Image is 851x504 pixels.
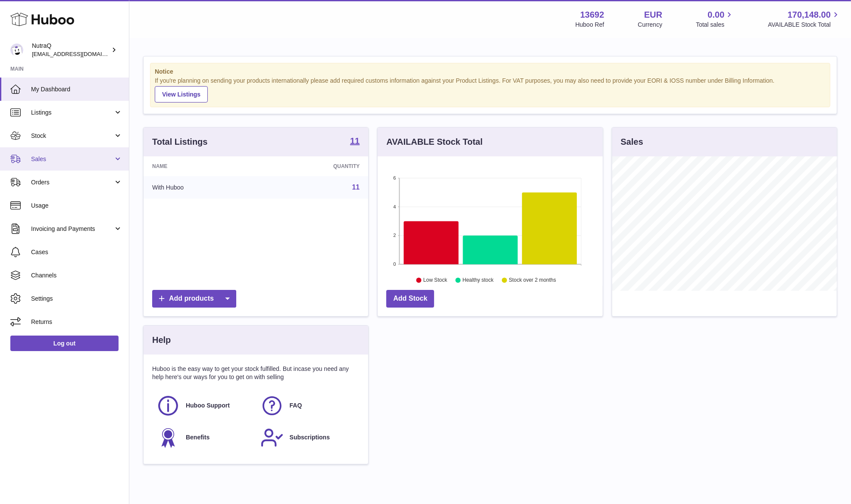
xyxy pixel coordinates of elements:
[31,271,122,280] span: Channels
[423,277,447,283] text: Low Stock
[32,42,110,58] div: NutraQ
[350,137,360,147] a: 11
[31,178,113,187] span: Orders
[621,136,643,148] h3: Sales
[644,9,662,21] strong: EUR
[156,426,252,449] a: Benefits
[32,50,127,57] span: [EMAIL_ADDRESS][DOMAIN_NAME]
[260,394,356,417] a: FAQ
[31,155,113,163] span: Sales
[290,433,330,442] span: Subscriptions
[31,225,113,233] span: Invoicing and Payments
[144,176,262,199] td: With Huboo
[768,9,841,29] a: 170,148.00 AVAILABLE Stock Total
[509,277,556,283] text: Stock over 2 months
[386,290,434,308] a: Add Stock
[155,86,208,103] a: View Listings
[394,261,396,267] text: 0
[350,137,360,145] strong: 11
[386,136,482,148] h3: AVAILABLE Stock Total
[463,277,494,283] text: Healthy stock
[155,68,826,76] strong: Notice
[10,44,23,56] img: log@nutraq.com
[186,433,210,442] span: Benefits
[580,9,604,21] strong: 13692
[576,21,604,29] div: Huboo Ref
[10,336,119,351] a: Log out
[155,77,826,103] div: If you're planning on sending your products internationally please add required customs informati...
[31,132,113,140] span: Stock
[31,202,122,210] span: Usage
[186,401,230,410] span: Huboo Support
[31,85,122,93] span: My Dashboard
[696,21,734,29] span: Total sales
[768,21,841,29] span: AVAILABLE Stock Total
[31,318,122,326] span: Returns
[696,9,734,29] a: 0.00 Total sales
[152,136,208,148] h3: Total Listings
[156,394,252,417] a: Huboo Support
[708,9,725,21] span: 0.00
[152,334,171,346] h3: Help
[262,156,368,176] th: Quantity
[152,290,236,308] a: Add products
[394,175,396,180] text: 6
[152,365,360,381] p: Huboo is the easy way to get your stock fulfilled. But incase you need any help here's our ways f...
[394,204,396,209] text: 4
[394,233,396,238] text: 2
[31,109,113,117] span: Listings
[260,426,356,449] a: Subscriptions
[788,9,831,21] span: 170,148.00
[31,248,122,256] span: Cases
[31,295,122,303] span: Settings
[638,21,663,29] div: Currency
[144,156,262,176] th: Name
[352,184,360,191] a: 11
[290,401,302,410] span: FAQ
